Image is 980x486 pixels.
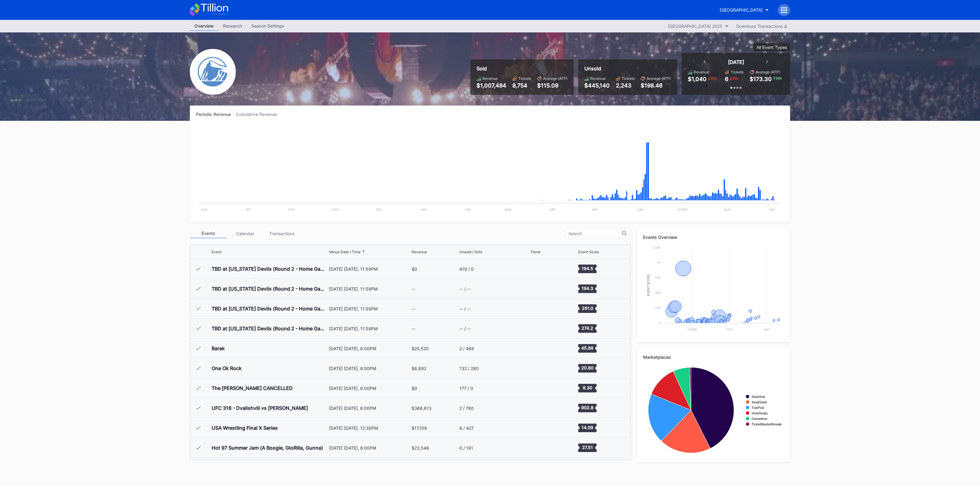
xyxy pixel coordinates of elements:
div: Average (ATP) [543,76,567,81]
div: [DATE] [DATE], 11:59PM [329,266,410,272]
div: $198.46 [641,82,671,89]
div: $0 [412,386,417,391]
text: 20.80 [581,365,594,370]
div: [DATE] [DATE], 8:00PM [329,366,410,371]
text: 250 [655,306,661,310]
svg: Chart title [530,380,549,396]
div: $20,520 [412,346,429,351]
div: [DATE] [728,59,744,65]
div: Revenue [694,70,709,74]
div: TBD at [US_STATE] Devils (Round 2 - Home Game 3) (Date TBD) (If Necessary) [212,306,327,312]
text: 194.3 [582,286,593,291]
text: 500 [655,291,661,295]
div: 419 / 0 [459,266,474,272]
div: Average (ATP) [756,70,780,74]
div: Unsold / Sold [459,250,482,254]
text: Sep [246,208,251,211]
text: 261.0 [582,306,593,311]
div: USA Wrestling Final X Series [212,425,278,431]
div: -- [412,326,415,331]
div: [DATE] [DATE], 12:30PM [329,425,410,431]
svg: Chart title [530,361,549,376]
div: UFC 316 - Dvalishvili vs [PERSON_NAME] [212,405,308,411]
div: Revenue [590,76,605,81]
div: Overview [190,21,218,31]
button: [GEOGRAPHIC_DATA] [715,4,773,16]
input: Search [568,231,622,236]
text: [DATE] [678,208,688,211]
div: $23,548 [412,445,429,451]
div: $1,040 [688,76,707,82]
text: 0 [659,321,661,325]
div: Tickets [518,76,531,81]
div: -- / -- [459,306,471,311]
button: [GEOGRAPHIC_DATA] 2025 [665,22,732,30]
text: Jan [763,328,770,331]
svg: Chart title [530,301,549,316]
div: $0 [412,266,417,272]
svg: Chart title [530,321,549,336]
text: 1k [657,261,661,264]
div: Tickets [731,70,744,74]
svg: Chart title [643,364,784,456]
text: VividSeats [752,411,768,415]
text: 45.88 [581,345,594,351]
div: All Event Types [756,45,787,50]
a: Season Settings [247,21,289,31]
div: Unsold [584,65,671,72]
div: 2 / 780 [459,406,474,411]
text: 194.5 [582,266,593,271]
div: $368,613 [412,406,432,411]
text: Aug [201,208,207,211]
div: $445,140 [584,82,610,89]
div: [DATE] [DATE], 11:59PM [329,326,410,331]
div: Marketplaces [643,354,784,360]
button: All Event Types [753,43,790,51]
svg: Chart title [530,420,549,436]
text: StubHub [752,395,765,399]
div: Cumulative Revenue [236,112,282,117]
div: 8,754 [512,82,531,89]
text: 902.8 [581,405,594,410]
text: Aug [724,208,730,211]
div: $173.30 [750,76,772,82]
img: Devils-Logo.png [190,49,236,95]
text: Dec [376,208,382,211]
div: 8 / 427 [459,425,474,431]
text: 27.51 [582,445,593,450]
text: Feb [465,208,471,211]
text: [DATE] [688,328,698,331]
div: Events [190,229,227,238]
div: 90 % [732,76,739,81]
div: One Ok Rock [212,365,242,371]
div: Revenue [412,250,427,254]
div: $1,007,484 [477,82,506,89]
div: 6 [725,76,728,82]
div: Season Settings [247,21,289,30]
text: Jun [637,208,643,211]
div: 2 / 468 [459,346,474,351]
svg: Chart title [530,341,549,356]
svg: Chart title [643,244,784,336]
text: TicketMasterResale [752,422,782,426]
a: Research [218,21,247,31]
div: The [PERSON_NAME] CANCELLED [212,385,293,391]
button: Download Transactions [733,22,790,30]
svg: Chart title [530,400,549,416]
svg: Chart title [196,124,784,216]
div: -- / -- [459,326,471,331]
div: -- [412,306,415,311]
div: $17,109 [412,425,427,431]
div: Revenue [482,76,498,81]
div: Calendar [227,229,263,238]
div: [DATE] [DATE], 8:00PM [329,346,410,351]
div: Sold [477,65,567,72]
text: TickPick [752,406,764,410]
text: 14.09 [582,425,593,430]
text: Event Score [647,274,650,296]
div: Event Score [578,250,599,254]
svg: Chart title [530,261,549,276]
svg: Chart title [530,440,549,455]
text: Mar [505,208,512,211]
div: [GEOGRAPHIC_DATA] [720,7,763,13]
